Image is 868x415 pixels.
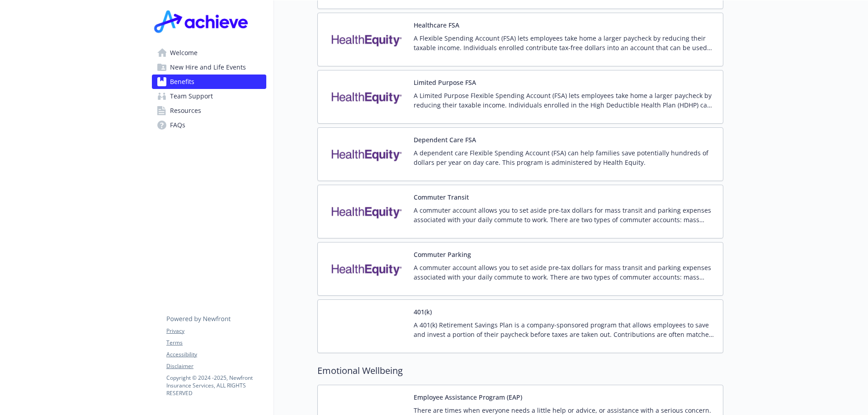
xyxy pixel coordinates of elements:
[166,327,266,335] a: Privacy
[414,78,476,87] button: Limited Purpose FSA
[166,339,266,347] a: Terms
[414,91,716,110] p: A Limited Purpose Flexible Spending Account (FSA) lets employees take home a larger paycheck by r...
[170,103,201,118] span: Resources
[152,75,266,89] a: Benefits
[170,89,213,103] span: Team Support
[152,60,266,75] a: New Hire and Life Events
[152,118,266,132] a: FAQs
[414,148,716,167] p: A dependent care Flexible Spending Account (FSA) can help families save potentially hundreds of d...
[325,135,406,173] img: Health Equity carrier logo
[414,263,716,282] p: A commuter account allows you to set aside pre-tax dollars for mass transit and parking expenses ...
[325,192,406,231] img: Health Equity carrier logo
[414,392,522,402] button: Employee Assistance Program (EAP)
[414,33,716,52] p: A Flexible Spending Account (FSA) lets employees take home a larger paycheck by reducing their ta...
[166,350,266,359] a: Accessibility
[414,307,432,317] button: 401(k)
[166,374,266,397] p: Copyright © 2024 - 2025 , Newfront Insurance Services, ALL RIGHTS RESERVED
[170,46,198,60] span: Welcome
[170,118,185,132] span: FAQs
[170,75,194,89] span: Benefits
[414,20,459,30] button: Healthcare FSA
[414,205,716,224] p: A commuter account allows you to set aside pre-tax dollars for mass transit and parking expenses ...
[325,250,406,288] img: Health Equity carrier logo
[325,307,406,345] img: Fidelity Investments carrier logo
[152,89,266,103] a: Team Support
[166,362,266,370] a: Disclaimer
[414,135,476,145] button: Dependent Care FSA
[170,60,246,75] span: New Hire and Life Events
[414,320,716,339] p: A 401(k) Retirement Savings Plan is a company-sponsored program that allows employees to save and...
[152,46,266,60] a: Welcome
[152,103,266,118] a: Resources
[325,78,406,116] img: Health Equity carrier logo
[325,20,406,59] img: Health Equity carrier logo
[414,250,471,259] button: Commuter Parking
[317,364,723,378] h2: Emotional Wellbeing
[414,192,469,202] button: Commuter Transit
